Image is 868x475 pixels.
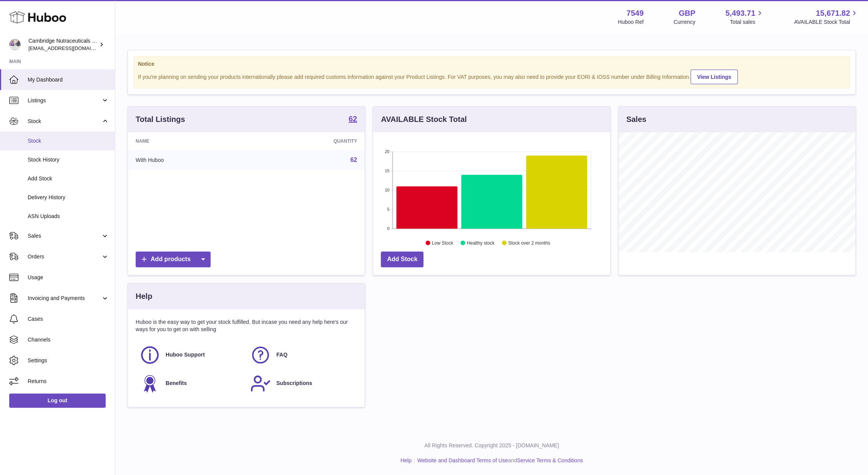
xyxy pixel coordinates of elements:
[28,253,101,260] span: Orders
[385,188,390,192] text: 10
[28,156,109,163] span: Stock History
[253,132,365,150] th: Quantity
[467,240,495,246] text: Healthy stock
[28,97,101,104] span: Listings
[28,295,101,302] span: Invoicing and Payments
[725,8,764,26] a: 5,493.71 Total sales
[28,45,113,51] span: [EMAIL_ADDRESS][DOMAIN_NAME]
[250,345,353,365] a: FAQ
[28,118,101,125] span: Stock
[138,68,845,84] div: If you're planning on sending your products internationally please add required customs informati...
[794,8,859,26] a: 15,671.82 AVAILABLE Stock Total
[28,194,109,201] span: Delivery History
[9,39,21,50] img: qvc@camnutra.com
[417,457,508,463] a: Website and Dashboard Terms of Use
[9,393,106,407] a: Log out
[387,207,390,212] text: 5
[136,114,185,125] h3: Total Listings
[387,226,390,231] text: 0
[349,115,357,123] strong: 62
[415,457,583,464] li: and
[626,114,646,125] h3: Sales
[432,240,453,246] text: Low Stock
[28,232,101,240] span: Sales
[385,168,390,173] text: 15
[400,457,412,463] a: Help
[136,318,357,333] p: Huboo is the easy way to get your stock fulfilled. But incase you need any help here's our ways f...
[816,8,850,18] span: 15,671.82
[128,132,253,150] th: Name
[28,37,98,52] div: Cambridge Nutraceuticals Ltd
[385,149,390,154] text: 20
[28,274,109,281] span: Usage
[674,18,695,26] div: Currency
[350,157,357,163] a: 62
[139,345,242,365] a: Huboo Support
[28,137,109,145] span: Stock
[725,8,755,18] span: 5,493.71
[508,240,550,246] text: Stock over 2 months
[28,378,109,385] span: Returns
[136,252,211,267] a: Add products
[121,442,862,449] p: All Rights Reserved. Copyright 2025 - [DOMAIN_NAME]
[276,380,312,387] span: Subscriptions
[128,150,253,170] td: With Huboo
[28,357,109,364] span: Settings
[28,175,109,182] span: Add Stock
[730,18,764,26] span: Total sales
[381,252,423,267] a: Add Stock
[679,8,695,18] strong: GBP
[138,60,845,68] strong: Notice
[28,76,109,83] span: My Dashboard
[276,351,287,358] span: FAQ
[381,114,466,125] h3: AVAILABLE Stock Total
[349,115,357,124] a: 62
[139,373,242,394] a: Benefits
[517,457,583,463] a: Service Terms & Conditions
[626,8,644,18] strong: 7549
[166,380,187,387] span: Benefits
[166,351,205,358] span: Huboo Support
[136,291,152,302] h3: Help
[28,315,109,323] span: Cases
[28,336,109,343] span: Channels
[690,70,738,84] a: View Listings
[794,18,859,26] span: AVAILABLE Stock Total
[618,18,644,26] div: Huboo Ref
[250,373,353,394] a: Subscriptions
[28,213,109,220] span: ASN Uploads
